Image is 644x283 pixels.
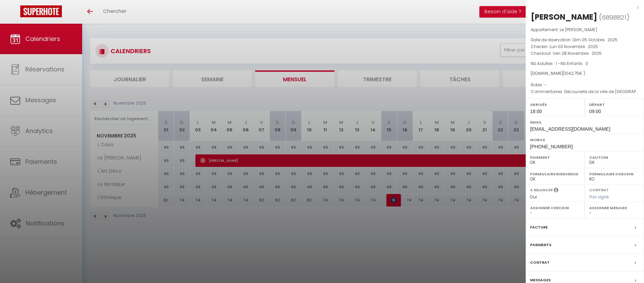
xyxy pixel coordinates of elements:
span: - [544,82,547,88]
span: Nb Adultes : 1 - [531,61,588,66]
p: Checkout : [531,50,639,57]
span: Lun 03 Novembre . 2025 [550,44,598,49]
label: Email [530,119,640,126]
label: Formulaire Bienvenue [530,171,580,177]
label: A relancer [530,187,553,193]
span: [PHONE_NUMBER] [530,144,573,149]
span: Ven 28 Novembre . 2025 [553,50,602,56]
label: Contrat [530,259,550,266]
i: Sélectionner OUI si vous souhaiter envoyer les séquences de messages post-checkout [554,187,558,195]
p: Checkin : [531,43,639,50]
label: Formulaire Checkin [589,171,640,177]
span: [EMAIL_ADDRESS][DOMAIN_NAME] [530,126,610,132]
span: Dim 05 Octobre . 2025 [573,37,618,43]
label: Contrat [589,187,609,192]
span: 6898821 [602,13,626,22]
label: Départ [589,101,640,108]
div: x [526,3,639,12]
p: Notes : [531,82,639,88]
label: Assigner Menage [589,204,640,211]
span: Le [PERSON_NAME] [560,27,597,32]
label: Paiement [530,154,580,161]
span: ( € ) [563,70,585,76]
span: Nb Enfants : 0 [560,61,588,66]
div: [DOMAIN_NAME] [531,70,639,77]
p: Commentaires : [531,88,639,95]
span: ( ) [599,13,629,22]
label: Caution [589,154,640,161]
span: 1042.75 [565,70,579,76]
label: Assigner Checkin [530,204,580,211]
p: Date de réservation : [531,37,639,43]
label: Facture [530,224,548,231]
span: 18:00 [530,109,542,114]
label: Paiements [530,241,551,248]
span: Pas signé [589,194,609,200]
span: 09:00 [589,109,601,114]
div: [PERSON_NAME] [531,12,597,22]
label: Mobile [530,136,640,143]
p: Appartement : [531,26,639,33]
label: Arrivée [530,101,580,108]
